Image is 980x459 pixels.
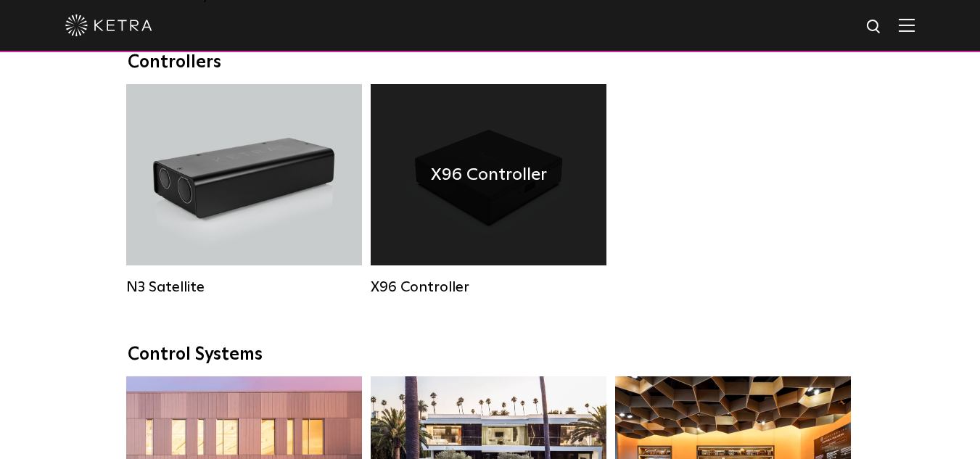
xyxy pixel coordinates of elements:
[371,278,606,296] div: X96 Controller
[65,15,152,36] img: ketra-logo-2019-white
[128,344,853,365] div: Control Systems
[431,161,547,189] h4: X96 Controller
[899,18,915,32] img: Hamburger%20Nav.svg
[126,278,362,296] div: N3 Satellite
[126,84,362,296] a: N3 Satellite N3 Satellite
[371,84,606,296] a: X96 Controller X96 Controller
[128,52,853,73] div: Controllers
[865,18,884,36] img: search icon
